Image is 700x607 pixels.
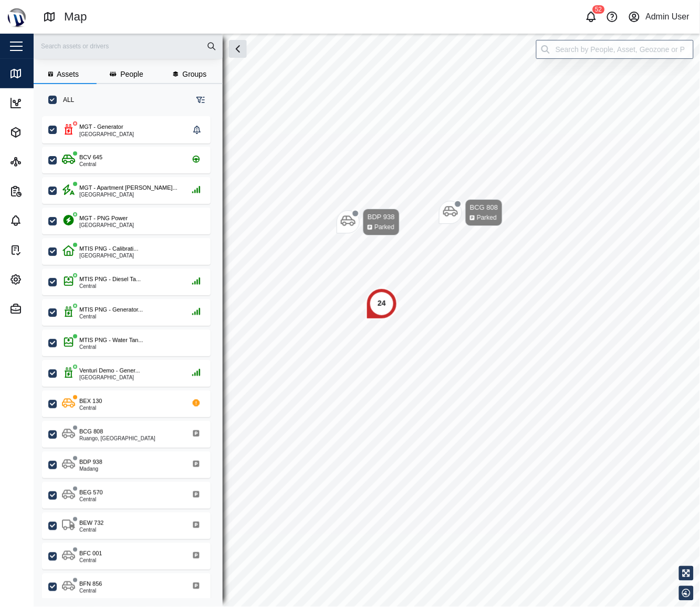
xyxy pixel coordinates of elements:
div: Sites [27,156,52,168]
div: BCG 808 [79,427,103,436]
div: Map [27,68,50,79]
div: Ruango, [GEOGRAPHIC_DATA] [79,436,155,441]
div: Madang [79,467,102,472]
div: Alarms [27,215,59,227]
div: Central [79,589,102,594]
input: Search assets or drivers [40,38,216,54]
div: Central [79,162,102,167]
div: BDP 938 [368,212,395,222]
div: MTIS PNG - Calibrati... [79,244,138,253]
div: Admin User [646,11,690,24]
div: Parked [477,213,497,223]
img: Main Logo [5,5,28,28]
div: MGT - PNG Power [79,214,128,223]
div: [GEOGRAPHIC_DATA] [79,132,134,137]
div: BEX 130 [79,397,102,406]
div: grid [42,112,222,599]
div: MTIS PNG - Generator... [79,305,143,314]
div: [GEOGRAPHIC_DATA] [79,192,177,198]
div: Map marker [337,209,400,235]
div: Central [79,406,102,411]
div: Central [79,528,103,533]
div: Central [79,314,143,320]
span: People [120,70,143,78]
div: Central [79,558,102,563]
div: BFC 001 [79,549,102,558]
div: Map marker [366,288,398,320]
div: MGT - Generator [79,122,123,131]
div: Tasks [27,244,55,256]
span: Assets [57,70,79,78]
div: BCV 645 [79,153,102,162]
input: Search by People, Asset, Geozone or Place [536,40,694,59]
div: BDP 938 [79,458,102,467]
div: BEW 732 [79,519,103,528]
div: Settings [27,274,62,285]
div: BEG 570 [79,488,103,497]
div: Reports [27,186,61,197]
div: 52 [592,5,604,14]
div: Map marker [439,199,503,226]
button: Admin User [626,9,692,24]
div: [GEOGRAPHIC_DATA] [79,223,134,228]
div: [GEOGRAPHIC_DATA] [79,253,138,259]
div: Central [79,284,141,289]
div: Admin [27,303,57,315]
div: Venturi Demo - Gener... [79,366,140,375]
label: ALL [57,96,74,104]
div: Assets [27,127,58,138]
div: BCG 808 [470,202,498,213]
div: MTIS PNG - Diesel Ta... [79,275,141,284]
div: Central [79,345,143,350]
div: Central [79,497,103,502]
div: Parked [374,222,394,232]
span: Groups [182,70,206,78]
div: MGT - Apartment [PERSON_NAME]... [79,183,177,192]
div: Map [64,8,87,26]
div: BFN 856 [79,580,102,589]
div: MTIS PNG - Water Tan... [79,336,143,345]
div: [GEOGRAPHIC_DATA] [79,375,140,380]
div: Dashboard [27,97,72,109]
div: 24 [378,298,386,310]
